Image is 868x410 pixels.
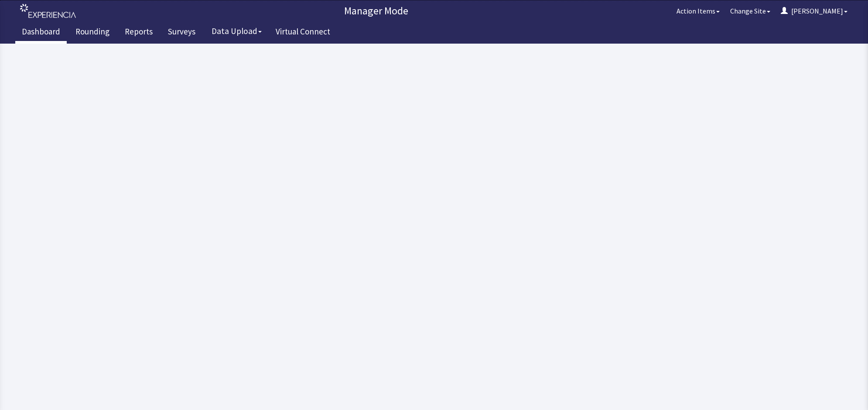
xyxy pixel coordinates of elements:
a: Virtual Connect [269,22,337,44]
button: Action Items [671,2,725,20]
button: Change Site [725,2,776,20]
img: experiencia_logo.png [20,4,76,18]
button: [PERSON_NAME] [776,2,853,20]
a: Rounding [69,22,116,44]
a: Reports [118,22,159,44]
p: Manager Mode [81,4,671,18]
a: Surveys [161,22,202,44]
a: Dashboard [15,22,67,44]
button: Data Upload [206,23,267,39]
